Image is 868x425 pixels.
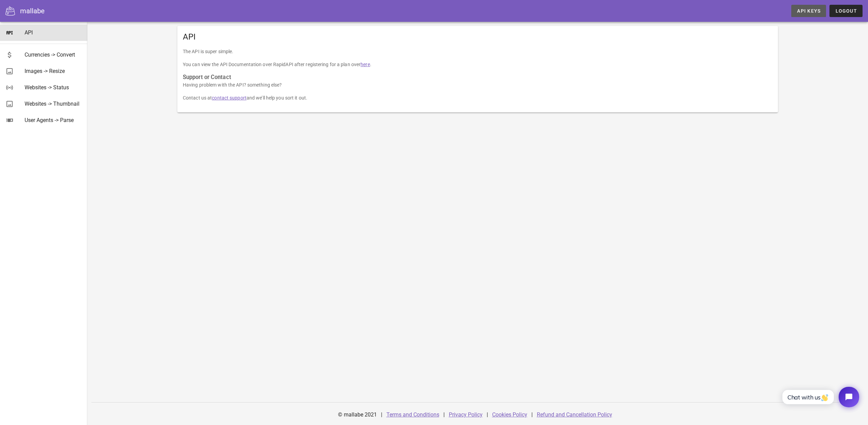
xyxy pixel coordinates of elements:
[791,5,826,17] a: API Keys
[25,84,82,91] div: Websites -> Status
[797,8,821,14] span: API Keys
[531,407,533,423] div: |
[183,81,773,89] p: Having problem with the API? something else?
[25,68,82,74] div: Images -> Resize
[361,62,370,67] a: here
[443,407,445,423] div: |
[25,117,82,123] div: User Agents -> Parse
[25,51,82,58] div: Currencies -> Convert
[381,407,382,423] div: |
[829,5,863,17] button: Logout
[177,26,778,48] div: API
[835,8,857,14] span: Logout
[183,48,773,55] p: The API is super simple.
[537,411,612,418] a: Refund and Cancellation Policy
[775,381,865,413] iframe: Tidio Chat
[386,411,439,418] a: Terms and Conditions
[183,61,773,68] p: You can view the API Documentation over RapidAPI after registering for a plan over .
[334,407,381,423] div: © mallabe 2021
[25,101,82,107] div: Websites -> Thumbnail
[25,29,82,36] div: API
[449,411,483,418] a: Privacy Policy
[20,6,45,16] div: mallabe
[487,407,488,423] div: |
[492,411,527,418] a: Cookies Policy
[212,95,247,101] a: contact support
[183,74,773,81] h3: Support or Contact
[183,94,773,102] p: Contact us at and we’ll help you sort it out.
